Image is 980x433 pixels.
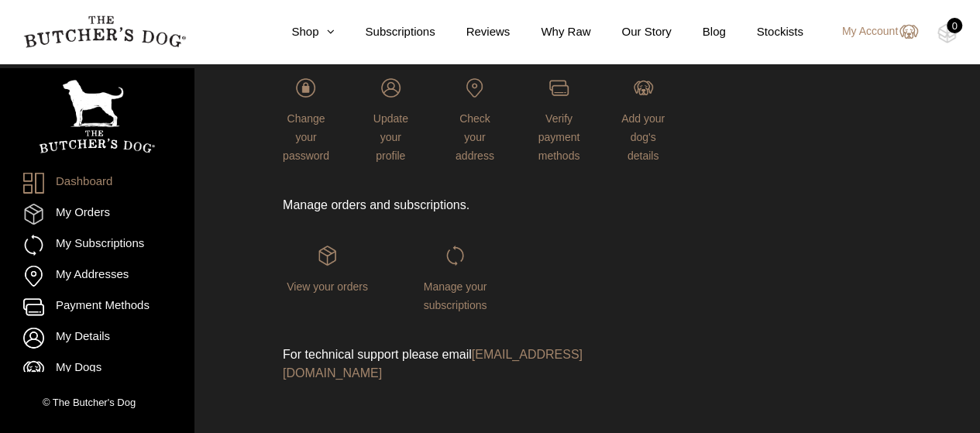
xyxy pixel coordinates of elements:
[23,359,170,380] a: My Dogs
[726,23,803,41] a: Stockists
[373,112,408,162] span: Update your profile
[283,196,665,215] p: Manage orders and subscriptions.
[318,246,337,265] img: login-TBD_Orders.png
[937,23,957,43] img: TBD_Cart-Empty.png
[510,23,590,41] a: Why Raw
[634,78,653,98] img: login-TBD_Dog.png
[283,112,329,162] span: Change your password
[381,78,401,98] img: login-TBD_Profile.png
[334,23,435,41] a: Subscriptions
[283,246,372,292] a: View your orders
[435,23,511,41] a: Reviews
[287,280,368,293] span: View your orders
[23,266,170,287] a: My Addresses
[283,78,329,162] a: Change your password
[23,328,170,349] a: My Details
[23,297,170,318] a: Payment Methods
[296,78,315,98] img: login-TBD_Password.png
[23,235,170,256] a: My Subscriptions
[23,173,170,194] a: Dashboard
[672,23,726,41] a: Blog
[260,23,334,41] a: Shop
[549,78,569,98] img: login-TBD_Payments.png
[465,78,484,98] img: login-TBD_Address.png
[621,112,665,162] span: Add your dog's details
[368,78,414,162] a: Update your profile
[283,345,665,383] p: For technical support please email
[536,78,582,162] a: Verify payment methods
[445,246,465,265] img: login-TBD_Subscriptions.png
[283,348,583,380] a: [EMAIL_ADDRESS][DOMAIN_NAME]
[538,112,580,162] span: Verify payment methods
[411,246,500,311] a: Manage your subscriptions
[452,78,498,162] a: Check your address
[621,78,666,162] a: Add your dog's details
[947,18,962,33] div: 0
[827,22,918,41] a: My Account
[590,23,671,41] a: Our Story
[39,80,155,153] img: TBD_Portrait_Logo_White.png
[23,204,170,225] a: My Orders
[424,280,487,311] span: Manage your subscriptions
[456,112,494,162] span: Check your address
